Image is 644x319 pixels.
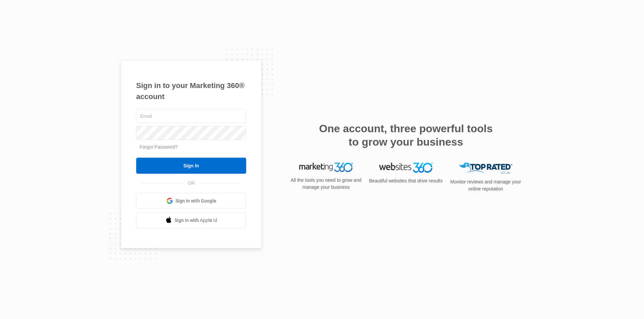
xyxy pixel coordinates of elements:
[174,217,217,224] span: Sign in with Apple Id
[368,177,443,184] p: Beautiful websites that drive results
[183,180,200,187] span: OR
[448,178,523,192] p: Monitor reviews and manage your online reputation
[379,163,433,172] img: Websites 360
[136,193,246,209] a: Sign in with Google
[288,177,364,191] p: All the tools you need to grow and manage your business
[175,197,216,205] span: Sign in with Google
[136,80,246,102] h1: Sign in to your Marketing 360® account
[299,163,353,172] img: Marketing 360
[140,144,178,150] a: Forgot Password?
[459,163,513,174] img: Top Rated Local
[317,122,495,149] h2: One account, three powerful tools to grow your business
[136,109,246,123] input: Email
[136,158,246,174] input: Sign In
[136,212,246,228] a: Sign in with Apple Id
